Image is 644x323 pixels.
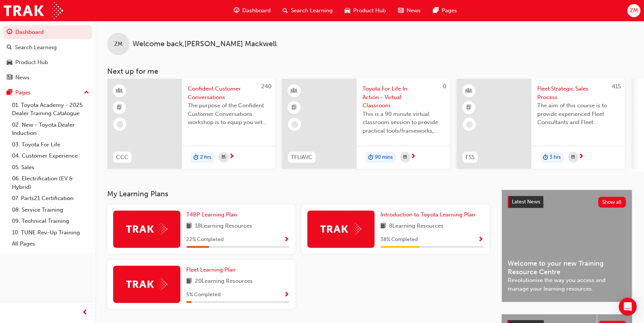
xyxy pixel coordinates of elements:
[15,58,48,67] div: Product Hub
[292,103,297,113] span: booktick-icon
[9,204,92,216] a: 08. Service Training
[380,211,475,218] span: Introduction to Toyota Learning Plan
[3,56,92,69] a: Product Hub
[126,223,167,235] img: Trak
[9,162,92,173] a: 05. Sales
[320,223,361,235] img: Trak
[375,153,393,162] span: 90 mins
[3,86,92,99] button: Pages
[410,153,416,160] span: next-icon
[9,193,92,204] a: 07. Parts21 Certification
[186,211,237,218] span: T4BP Learning Plan
[363,110,444,135] span: This is a 90 minute virtual classroom session to provide practical tools/frameworks, behaviours a...
[380,210,478,219] a: Introduction to Toyota Learning Plan
[508,196,626,208] a: Latest NewsShow all
[234,6,239,15] span: guage-icon
[598,197,626,208] button: Show all
[389,222,444,231] span: 8 Learning Resources
[116,153,128,162] span: CCC
[284,292,289,298] span: Show Progress
[261,83,271,90] span: 240
[188,85,269,101] span: Confident Customer Conversations
[612,83,621,90] span: 415
[242,6,271,15] span: Dashboard
[95,67,644,76] h3: Next up for me
[433,6,438,15] span: pages-icon
[284,237,289,243] span: Show Progress
[4,2,63,19] img: Trak
[9,139,92,151] a: 03. Toyota For Life
[363,85,444,110] span: Toyota For Life In Action - Virtual Classroom
[508,259,626,276] span: Welcome to your new Training Resource Centre
[537,101,619,127] span: The aim of this course is to provide experienced Fleet Consultants and Fleet Managers with a revi...
[188,101,269,127] span: The purpose of the Confident Customer Conversations workshop is to equip you with tools to commun...
[291,6,333,15] span: Search Learning
[117,103,122,113] span: booktick-icon
[193,153,199,162] span: duration-icon
[291,153,312,162] span: TFLIAVC
[186,266,236,273] span: Fleet Learning Plan
[508,276,626,293] span: Revolutionise the way you access and manage your learning resources.
[403,153,407,162] span: calendar-icon
[7,44,12,51] span: search-icon
[186,222,192,231] span: book-icon
[571,153,575,162] span: calendar-icon
[627,4,640,17] button: ZM
[368,153,373,162] span: duration-icon
[9,227,92,238] a: 10. TUNE Rev-Up Training
[537,85,619,101] span: Fleet Strategic Sales Process
[7,75,12,81] span: news-icon
[407,6,421,15] span: News
[292,86,297,96] span: learningResourceType_INSTRUCTOR_LED-icon
[3,24,92,86] button: DashboardSearch LearningProduct HubNews
[291,121,298,128] span: learningRecordVerb_NONE-icon
[229,153,234,160] span: next-icon
[195,277,253,286] span: 20 Learning Resources
[392,3,427,18] a: news-iconNews
[345,6,350,15] span: car-icon
[466,103,472,113] span: booktick-icon
[186,266,239,274] a: Fleet Learning Plan
[629,6,638,15] span: ZM
[15,73,29,82] div: News
[9,215,92,227] a: 09. Technical Training
[9,119,92,139] a: 02. New - Toyota Dealer Induction
[277,3,339,18] a: search-iconSearch Learning
[3,41,92,54] a: Search Learning
[380,222,386,231] span: book-icon
[457,79,625,169] a: 415FSSFleet Strategic Sales ProcessThe aim of this course is to provide experienced Fleet Consult...
[443,83,446,90] span: 0
[619,298,637,316] div: Open Intercom Messenger
[195,222,252,231] span: 18 Learning Resources
[501,190,632,302] a: Latest NewsShow allWelcome to your new Training Resource CentreRevolutionise the way you access a...
[3,25,92,39] a: Dashboard
[7,29,12,36] span: guage-icon
[550,153,561,162] span: 3 hrs
[282,79,450,169] a: 0TFLIAVCToyota For Life In Action - Virtual ClassroomThis is a 90 minute virtual classroom sessio...
[228,3,277,18] a: guage-iconDashboard
[116,121,123,128] span: learningRecordVerb_NONE-icon
[117,86,122,96] span: learningResourceType_INSTRUCTOR_LED-icon
[82,308,88,317] span: prev-icon
[15,43,57,52] div: Search Learning
[478,235,483,244] button: Show Progress
[186,210,240,219] a: T4BP Learning Plan
[186,277,192,286] span: book-icon
[9,173,92,193] a: 06. Electrification (EV & Hybrid)
[186,291,221,299] span: 5 % Completed
[107,79,275,169] a: 240CCCConfident Customer ConversationsThe purpose of the Confident Customer Conversations worksho...
[114,40,122,48] span: ZM
[512,199,540,205] span: Latest News
[7,59,12,66] span: car-icon
[466,86,472,96] span: learningResourceType_INSTRUCTOR_LED-icon
[466,121,473,128] span: learningRecordVerb_NONE-icon
[466,153,475,162] span: FSS
[284,290,289,300] button: Show Progress
[543,153,548,162] span: duration-icon
[222,153,225,162] span: calendar-icon
[126,278,167,290] img: Trak
[283,6,288,15] span: search-icon
[339,3,392,18] a: car-iconProduct Hub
